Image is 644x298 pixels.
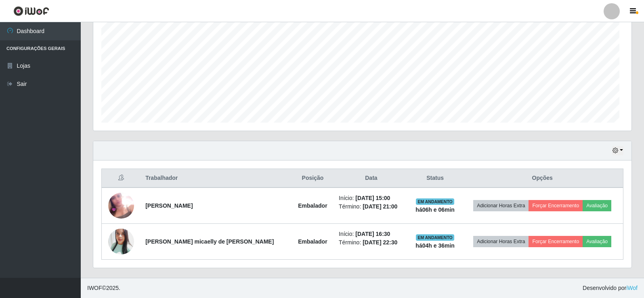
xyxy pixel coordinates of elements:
[334,169,409,188] th: Data
[141,169,292,188] th: Trabalhador
[626,285,638,291] a: iWof
[339,194,404,202] li: Início:
[583,200,611,211] button: Avaliação
[416,198,454,205] span: EM ANDAMENTO
[415,206,455,213] strong: há 06 h e 06 min
[529,200,583,211] button: Forçar Encerramento
[583,236,611,247] button: Avaliação
[363,203,397,210] time: [DATE] 21:00
[529,236,583,247] button: Forçar Encerramento
[339,202,404,211] li: Término:
[292,169,334,188] th: Posição
[87,284,120,292] span: © 2025 .
[339,238,404,247] li: Término:
[145,202,193,209] strong: [PERSON_NAME]
[108,193,134,219] img: 1741797544182.jpeg
[363,239,397,246] time: [DATE] 22:30
[298,202,327,209] strong: Embalador
[87,285,102,291] span: IWOF
[415,242,455,249] strong: há 04 h e 36 min
[339,230,404,238] li: Início:
[355,195,390,201] time: [DATE] 15:00
[145,238,274,245] strong: [PERSON_NAME] micaelly de [PERSON_NAME]
[583,284,638,292] span: Desenvolvido por
[108,226,134,257] img: 1748729241814.jpeg
[409,169,462,188] th: Status
[461,169,623,188] th: Opções
[473,236,529,247] button: Adicionar Horas Extra
[298,238,327,245] strong: Embalador
[416,234,454,241] span: EM ANDAMENTO
[13,6,49,16] img: CoreUI Logo
[355,231,390,237] time: [DATE] 16:30
[473,200,529,211] button: Adicionar Horas Extra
